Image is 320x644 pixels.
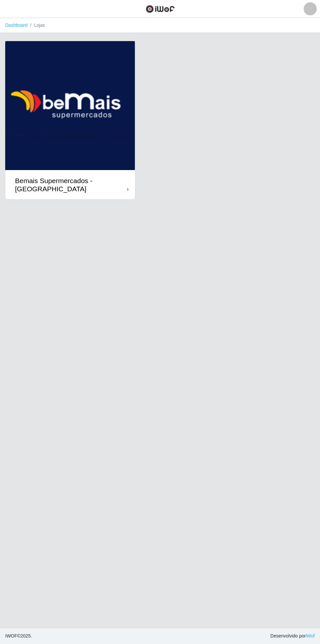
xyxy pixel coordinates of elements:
[5,23,28,28] a: Dashboard
[28,22,45,29] li: Lojas
[146,5,175,13] img: CoreUI Logo
[306,633,315,638] a: iWof
[5,633,17,638] span: IWOF
[5,41,135,199] a: Bemais Supermercados - [GEOGRAPHIC_DATA]
[270,633,315,639] span: Desenvolvido por
[5,41,135,170] img: cardImg
[15,177,127,193] div: Bemais Supermercados - [GEOGRAPHIC_DATA]
[5,633,32,639] span: © 2025 .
